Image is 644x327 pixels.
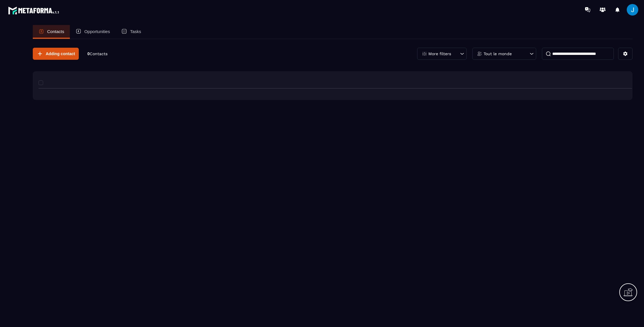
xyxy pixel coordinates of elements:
p: Tout le monde [484,52,512,56]
p: 0 [88,51,109,57]
span: Adding contact [46,51,76,57]
span: Contacts [91,51,109,56]
p: More filters [428,52,451,56]
a: Contacts [33,25,72,39]
p: Tasks [135,29,147,34]
a: Opportunities [72,25,120,39]
img: logo [8,5,60,16]
p: Opportunities [86,29,114,34]
p: Contacts [47,29,66,34]
a: Tasks [120,25,152,39]
button: Adding contact [33,48,80,60]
